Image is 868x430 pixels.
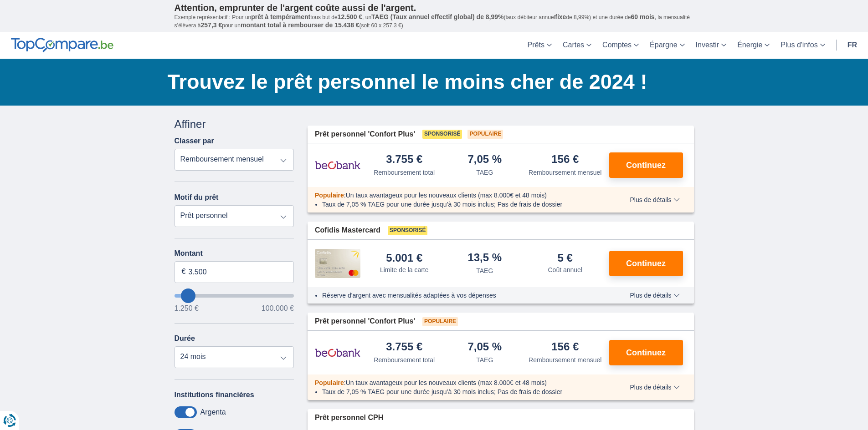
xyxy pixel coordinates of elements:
[315,129,415,140] span: Prêt personnel 'Confort Plus'
[529,168,601,177] div: Remboursement mensuel
[200,408,226,416] label: Argenta
[315,413,383,423] span: Prêt personnel CPH
[529,355,601,364] div: Remboursement mensuel
[175,137,214,145] label: Classer par
[555,13,566,20] span: fixe
[388,226,427,235] span: Sponsorisé
[374,355,435,364] div: Remboursement total
[308,378,611,387] div: :
[175,2,694,13] p: Attention, emprunter de l'argent coûte aussi de l'argent.
[644,32,690,59] a: Épargne
[630,197,679,203] span: Plus de détails
[623,196,686,203] button: Plus de détails
[346,192,547,199] span: Un taux avantageux pour les nouveaux clients (max 8.000€ et 48 mois)
[175,334,195,343] label: Durée
[315,154,360,177] img: pret personnel Beobank
[315,192,344,199] span: Populaire
[626,349,666,357] span: Continuez
[175,116,294,132] div: Affiner
[168,68,694,96] h1: Trouvez le prêt personnel le moins cher de 2024 !
[175,294,294,298] input: wantToBorrow
[476,355,493,364] div: TAEG
[201,21,222,29] span: 257,3 €
[11,38,113,52] img: TopCompare
[522,32,557,59] a: Prêts
[467,130,503,139] span: Populaire
[175,249,294,258] label: Montant
[308,191,611,200] div: :
[322,200,603,209] li: Taux de 7,05 % TAEG pour une durée jusqu’à 30 mois inclus; Pas de frais de dossier
[380,265,429,274] div: Limite de la carte
[315,341,360,364] img: pret personnel Beobank
[597,32,644,59] a: Comptes
[315,225,380,236] span: Cofidis Mastercard
[175,193,219,202] label: Motif du prêt
[623,384,686,391] button: Plus de détails
[322,387,603,396] li: Taux de 7,05 % TAEG pour une durée jusqu’à 30 mois inclus; Pas de frais de dossier
[422,317,458,326] span: Populaire
[175,13,694,30] p: Exemple représentatif : Pour un tous but de , un (taux débiteur annuel de 8,99%) et une durée de ...
[623,292,686,299] button: Plus de détails
[551,154,579,166] div: 156 €
[626,259,666,268] span: Continuez
[386,154,422,166] div: 3.755 €
[338,13,363,20] span: 12.500 €
[630,384,679,390] span: Plus de détails
[690,32,732,59] a: Investir
[609,340,683,365] button: Continuez
[631,13,655,20] span: 60 mois
[842,32,863,59] a: fr
[548,265,582,274] div: Coût annuel
[467,341,502,354] div: 7,05 %
[374,168,435,177] div: Remboursement total
[251,13,310,20] span: prêt à tempérament
[609,251,683,276] button: Continuez
[626,161,666,169] span: Continuez
[732,32,775,59] a: Énergie
[557,32,597,59] a: Cartes
[315,379,344,386] span: Populaire
[467,252,502,264] div: 13,5 %
[386,253,422,263] div: 5.001 €
[558,253,573,263] div: 5 €
[775,32,830,59] a: Plus d'infos
[551,341,579,354] div: 156 €
[241,21,360,29] span: montant total à rembourser de 15.438 €
[422,130,462,139] span: Sponsorisé
[467,154,502,166] div: 7,05 %
[346,379,547,386] span: Un taux avantageux pour les nouveaux clients (max 8.000€ et 48 mois)
[476,266,493,275] div: TAEG
[322,291,603,300] li: Réserve d'argent avec mensualités adaptées à vos dépenses
[262,305,294,312] span: 100.000 €
[371,13,503,20] span: TAEG (Taux annuel effectif global) de 8,99%
[182,267,186,277] span: €
[476,168,493,177] div: TAEG
[175,391,254,399] label: Institutions financières
[315,249,360,278] img: pret personnel Cofidis CC
[386,341,422,354] div: 3.755 €
[175,305,199,312] span: 1.250 €
[609,152,683,178] button: Continuez
[315,316,415,327] span: Prêt personnel 'Confort Plus'
[630,292,679,298] span: Plus de détails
